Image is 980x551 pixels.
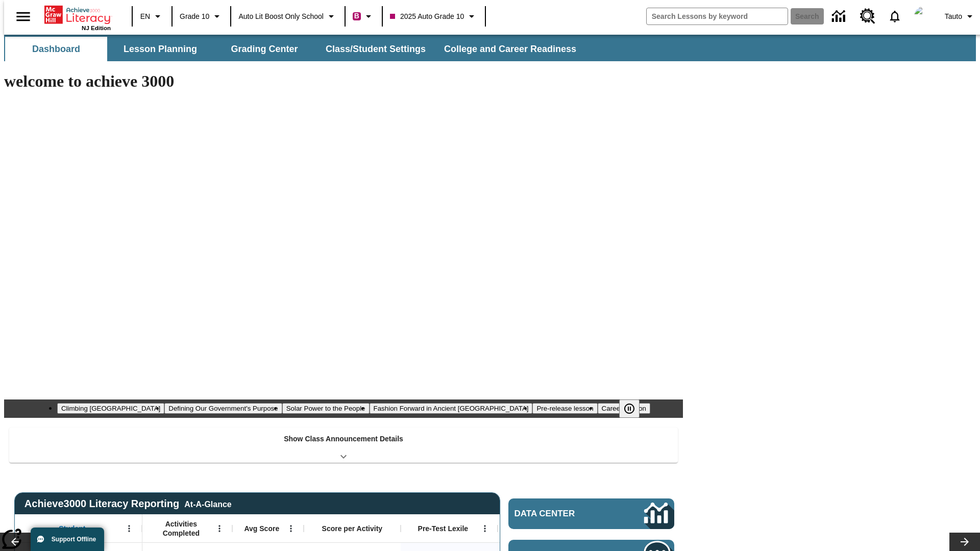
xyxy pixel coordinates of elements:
[148,519,215,538] span: Activities Completed
[619,399,650,418] div: Pause
[619,399,640,418] button: Pause
[44,5,111,25] a: Home
[386,7,482,26] button: Class: 2025 Auto Grade 10, Select your class
[370,403,533,414] button: Slide 4 Fashion Forward in Ancient Rome
[31,528,104,551] button: Support Offline
[184,498,231,509] div: At-A-Glance
[44,4,111,31] div: Home
[82,25,111,31] span: NJ Edition
[349,7,379,26] button: Boost Class color is violet red. Change class color
[4,35,976,61] div: SubNavbar
[180,11,209,22] span: Grade 10
[598,403,650,414] button: Slide 6 Career Lesson
[57,403,164,414] button: Slide 1 Climbing Mount Tai
[5,37,107,61] button: Dashboard
[532,403,597,414] button: Slide 5 Pre-release lesson
[8,2,38,32] button: Open side menu
[826,3,854,31] a: Data Center
[508,498,674,529] a: Data Center
[881,3,908,30] a: Notifications
[908,3,941,30] button: Select a new avatar
[176,7,227,26] button: Grade: Grade 10, Select a grade
[317,37,434,61] button: Class/Student Settings
[282,403,370,414] button: Slide 3 Solar Power to the People
[949,533,980,551] button: Lesson carousel, Next
[514,509,610,519] span: Data Center
[24,498,232,510] span: Achieve3000 Literacy Reporting
[945,11,962,22] span: Tauto
[354,10,359,22] span: B
[854,3,881,30] a: Resource Center, Will open in new tab
[284,434,403,444] p: Show Class Announcement Details
[213,37,315,61] button: Grading Center
[941,7,980,26] button: Profile/Settings
[4,72,683,91] h1: welcome to achieve 3000
[9,428,678,463] div: Show Class Announcement Details
[140,11,150,22] span: EN
[109,37,211,61] button: Lesson Planning
[59,524,85,533] span: Student
[244,524,279,533] span: Avg Score
[436,37,584,61] button: College and Career Readiness
[52,536,96,543] span: Support Offline
[914,6,935,27] img: Avatar
[121,521,137,536] button: Open Menu
[164,403,282,414] button: Slide 2 Defining Our Government's Purpose
[238,11,324,22] span: Auto Lit Boost only School
[418,524,469,533] span: Pre-Test Lexile
[390,11,464,22] span: 2025 Auto Grade 10
[4,37,585,61] div: SubNavbar
[283,521,299,536] button: Open Menu
[322,524,383,533] span: Score per Activity
[136,7,168,26] button: Language: EN, Select a language
[234,7,341,26] button: School: Auto Lit Boost only School, Select your school
[477,521,493,536] button: Open Menu
[647,8,788,24] input: search field
[212,521,227,536] button: Open Menu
